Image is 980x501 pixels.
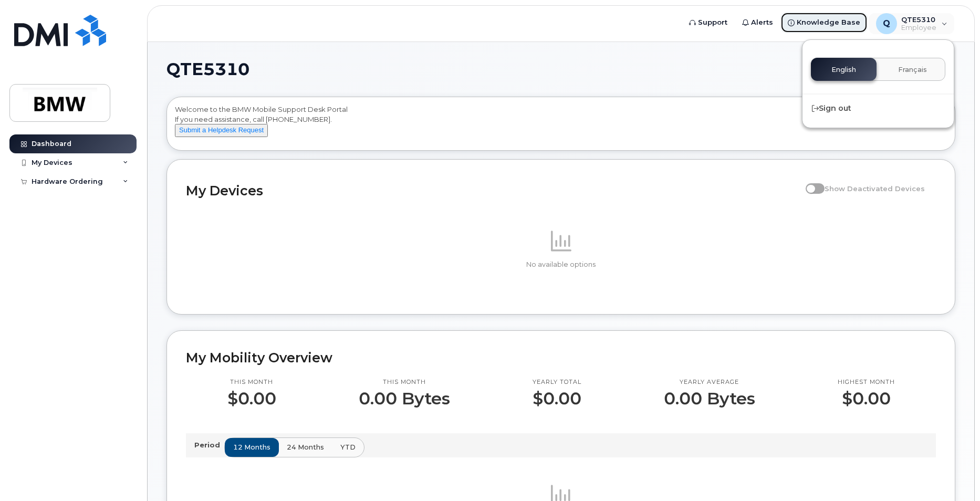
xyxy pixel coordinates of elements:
p: Yearly total [533,378,581,387]
span: Show Deactivated Devices [825,184,925,193]
p: No available options [186,260,936,269]
iframe: Messenger Launcher [934,455,972,493]
p: $0.00 [227,389,276,408]
div: Welcome to the BMW Mobile Support Desk Portal If you need assistance, call [PHONE_NUMBER]. [175,105,947,147]
span: QTE5310 [166,61,249,77]
input: Show Deactivated Devices [806,179,814,187]
a: Submit a Helpdesk Request [175,126,268,134]
p: $0.00 [838,389,895,408]
span: Français [898,66,927,74]
span: YTD [340,442,356,452]
p: $0.00 [533,389,581,408]
p: 0.00 Bytes [664,389,755,408]
p: This month [359,378,450,387]
h2: My Mobility Overview [186,350,936,366]
p: Yearly average [664,378,755,387]
h2: My Devices [186,183,800,199]
button: Submit a Helpdesk Request [175,124,268,137]
p: Period [194,440,224,450]
p: Highest month [838,378,895,387]
div: Sign out [802,99,954,118]
p: This month [227,378,276,387]
span: 24 months [287,442,324,452]
p: 0.00 Bytes [359,389,450,408]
